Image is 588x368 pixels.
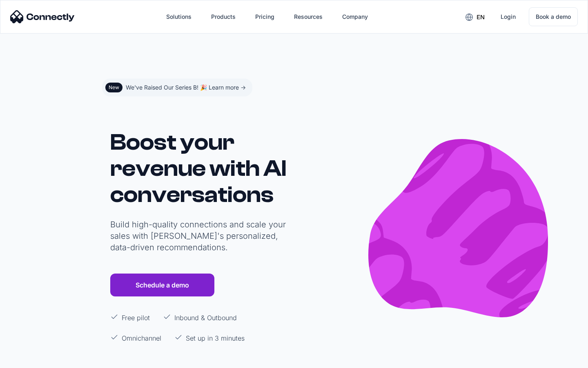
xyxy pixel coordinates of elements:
[477,11,485,23] div: en
[494,7,522,27] a: Login
[255,11,274,22] div: Pricing
[110,129,290,208] h1: Boost your revenue with AI conversations
[501,11,516,22] div: Login
[249,7,281,27] a: Pricing
[110,219,290,253] p: Build high-quality connections and scale your sales with [PERSON_NAME]'s personalized, data-drive...
[126,82,246,93] div: We've Raised Our Series B! 🎉 Learn more ->
[102,79,252,96] a: NewWe've Raised Our Series B! 🎉 Learn more ->
[186,333,245,343] p: Set up in 3 minutes
[211,11,236,22] div: Products
[16,354,49,365] ul: Language list
[8,353,49,365] aside: Language selected: English
[342,11,368,22] div: Company
[109,84,119,91] div: New
[122,333,161,343] p: Omnichannel
[110,274,214,296] a: Schedule a demo
[174,313,237,323] p: Inbound & Outbound
[529,7,578,26] a: Book a demo
[166,11,192,22] div: Solutions
[122,313,150,323] p: Free pilot
[10,10,75,23] img: Connectly Logo
[294,11,323,22] div: Resources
